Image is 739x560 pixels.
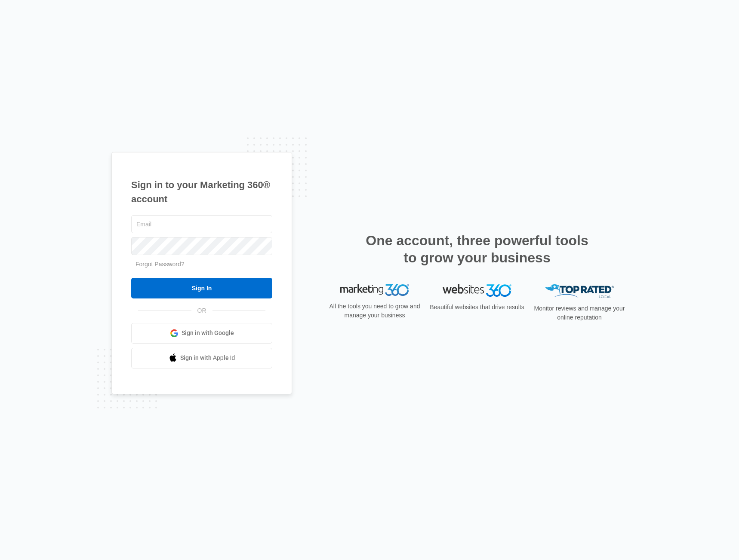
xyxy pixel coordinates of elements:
[363,232,591,266] h2: One account, three powerful tools to grow your business
[131,348,272,368] a: Sign in with Apple Id
[443,284,511,297] img: Websites 360
[429,303,525,312] p: Beautiful websites that drive results
[131,215,272,233] input: Email
[131,323,272,344] a: Sign in with Google
[191,306,212,315] span: OR
[131,178,272,206] h1: Sign in to your Marketing 360® account
[182,329,234,338] span: Sign in with Google
[135,261,185,268] a: Forgot Password?
[340,284,409,296] img: Marketing 360
[180,353,235,362] span: Sign in with Apple Id
[326,302,423,320] p: All the tools you need to grow and manage your business
[531,304,628,322] p: Monitor reviews and manage your online reputation
[545,284,614,298] img: Top Rated Local
[131,278,272,298] input: Sign In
